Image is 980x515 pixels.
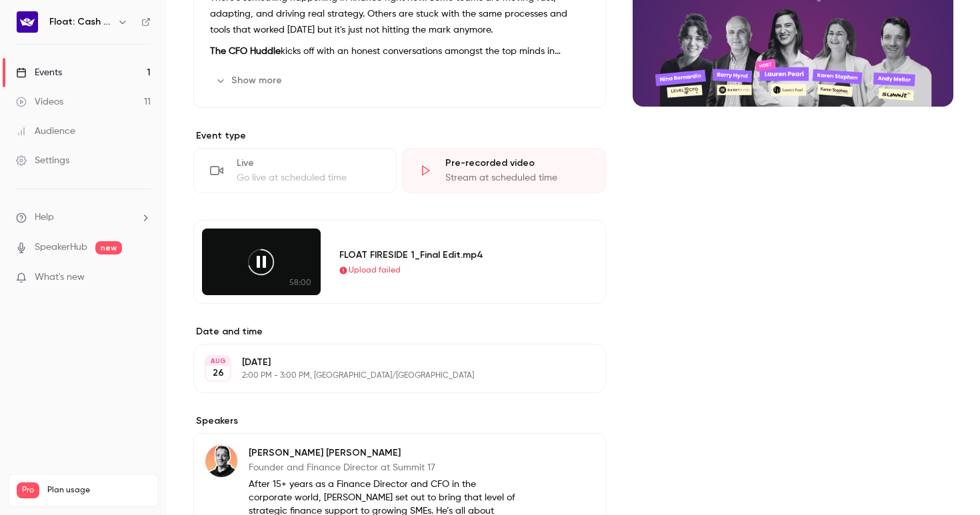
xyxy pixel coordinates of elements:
[210,47,281,56] strong: The CFO Huddle
[445,157,589,170] div: Pre-recorded video
[16,95,63,109] div: Videos
[206,356,230,366] div: AUG
[249,461,519,474] p: Founder and Finance Director at Summit 17
[16,66,62,79] div: Events
[16,211,151,225] li: help-dropdown-opener
[349,264,401,276] span: Upload failed
[445,171,589,185] div: Stream at scheduled time
[16,154,69,167] div: Settings
[193,148,397,193] div: LiveGo live at scheduled time
[242,356,535,369] p: [DATE]
[249,446,519,460] p: [PERSON_NAME] [PERSON_NAME]
[35,241,87,255] a: SpeakerHub
[242,370,535,381] p: 2:00 PM - 3:00 PM, [GEOGRAPHIC_DATA]/[GEOGRAPHIC_DATA]
[17,11,38,33] img: Float: Cash Flow Intelligence Series
[193,129,606,143] p: Event type
[210,70,290,91] button: Show more
[193,325,606,338] label: Date and time
[210,43,589,59] p: kicks off with an honest conversations amongst the top minds in finance about what happens when f...
[47,485,150,496] span: Plan usage
[237,157,380,170] div: Live
[402,148,605,193] div: Pre-recorded videoStream at scheduled time
[95,241,122,255] span: new
[193,414,606,428] label: Speakers
[339,248,573,262] div: FLOAT FIRESIDE 1_Final Edit.mp4
[16,125,75,138] div: Audience
[49,15,112,29] h6: Float: Cash Flow Intelligence Series
[35,270,85,284] span: What's new
[205,445,237,477] img: Andy Mellor
[237,171,380,185] div: Go live at scheduled time
[213,366,224,380] p: 26
[35,211,54,225] span: Help
[17,482,39,498] span: Pro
